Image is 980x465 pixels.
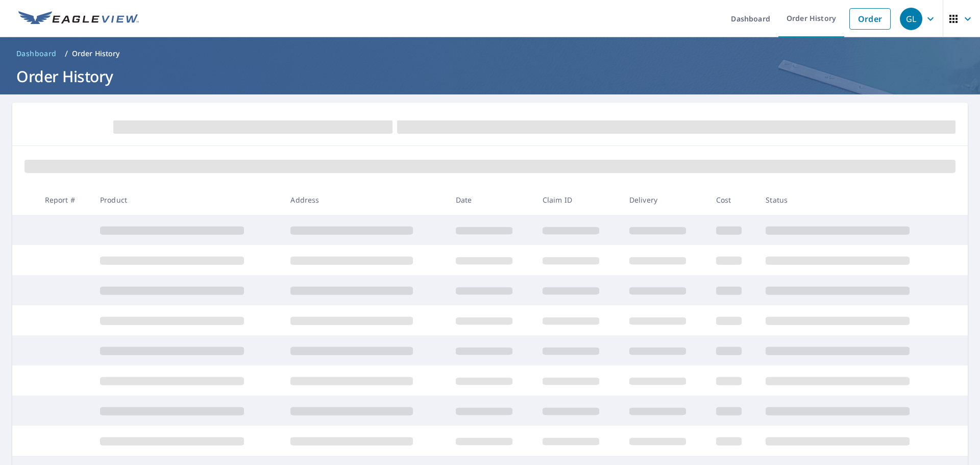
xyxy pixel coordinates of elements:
[12,45,61,62] a: Dashboard
[92,185,282,215] th: Product
[757,185,948,215] th: Status
[16,48,57,59] span: Dashboard
[900,8,922,30] div: GL
[282,185,447,215] th: Address
[448,185,534,215] th: Date
[621,185,708,215] th: Delivery
[534,185,621,215] th: Claim ID
[37,185,92,215] th: Report #
[12,45,968,62] nav: breadcrumb
[18,11,139,27] img: EV Logo
[849,8,891,30] a: Order
[12,66,968,87] h1: Order History
[65,47,68,60] li: /
[708,185,758,215] th: Cost
[72,48,120,59] p: Order History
